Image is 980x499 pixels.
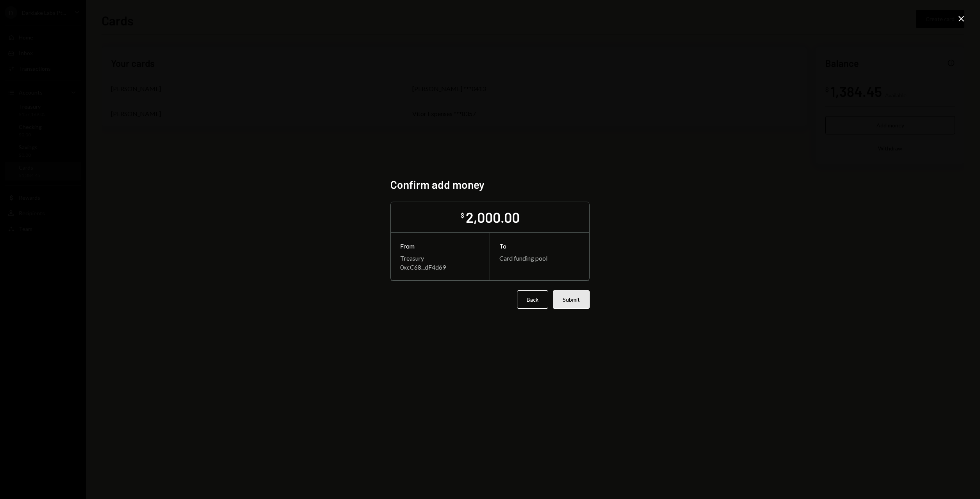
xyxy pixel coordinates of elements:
div: From [400,242,480,250]
div: 0xcC68...dF4d69 [400,263,480,271]
div: $ [461,211,464,219]
div: To [499,242,580,250]
h2: Confirm add money [390,177,590,192]
button: Back [517,290,548,309]
div: Card funding pool [499,254,580,262]
div: 2,000.00 [466,208,520,226]
button: Submit [553,290,590,309]
div: Treasury [400,254,480,262]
